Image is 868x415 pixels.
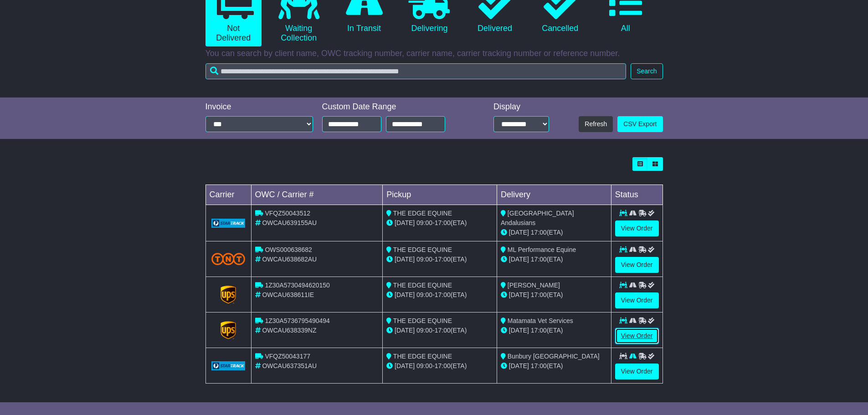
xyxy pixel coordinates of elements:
[531,291,547,298] span: 17:00
[508,353,600,360] span: Bunbury [GEOGRAPHIC_DATA]
[615,220,659,236] a: View Order
[416,327,432,334] span: 09:00
[395,256,415,263] span: [DATE]
[435,256,451,263] span: 17:00
[508,246,576,253] span: ML Performance Equine
[386,326,493,335] div: - (ETA)
[509,256,529,263] span: [DATE]
[262,327,316,334] span: OWCAU638339NZ
[509,229,529,236] span: [DATE]
[395,327,415,334] span: [DATE]
[501,326,607,335] div: (ETA)
[615,364,659,379] a: View Order
[416,219,432,226] span: 09:00
[631,63,663,79] button: Search
[611,185,663,205] td: Status
[497,185,611,205] td: Delivery
[265,282,329,289] span: 1Z30A5730494620150
[501,290,607,300] div: (ETA)
[386,290,493,300] div: - (ETA)
[262,219,317,226] span: OWCAU639155AU
[508,317,573,324] span: Matamata Vet Services
[221,321,236,339] img: GetCarrierServiceLogo
[393,317,452,324] span: THE EDGE EQUINE
[501,255,607,264] div: (ETA)
[531,256,547,263] span: 17:00
[501,228,607,237] div: (ETA)
[211,361,246,370] img: GetCarrierServiceLogo
[393,246,452,253] span: THE EDGE EQUINE
[322,102,468,112] div: Custom Date Range
[509,327,529,334] span: [DATE]
[509,362,529,369] span: [DATE]
[262,291,314,298] span: OWCAU638611IE
[211,253,246,265] img: TNT_Domestic.png
[493,102,549,112] div: Display
[435,362,451,369] span: 17:00
[221,286,236,304] img: GetCarrierServiceLogo
[386,361,493,371] div: - (ETA)
[435,327,451,334] span: 17:00
[262,256,317,263] span: OWCAU638682AU
[393,353,452,360] span: THE EDGE EQUINE
[265,210,310,217] span: VFQZ50043512
[395,291,415,298] span: [DATE]
[531,327,547,334] span: 17:00
[386,218,493,228] div: - (ETA)
[393,282,452,289] span: THE EDGE EQUINE
[531,362,547,369] span: 17:00
[205,49,663,59] p: You can search by client name, OWC tracking number, carrier name, carrier tracking number or refe...
[265,353,310,360] span: VFQZ50043177
[435,291,451,298] span: 17:00
[509,291,529,298] span: [DATE]
[508,282,560,289] span: [PERSON_NAME]
[416,362,432,369] span: 09:00
[386,255,493,264] div: - (ETA)
[416,256,432,263] span: 09:00
[383,185,497,205] td: Pickup
[416,291,432,298] span: 09:00
[531,229,547,236] span: 17:00
[265,317,329,324] span: 1Z30A5736795490494
[205,185,251,205] td: Carrier
[615,292,659,308] a: View Order
[617,116,663,132] a: CSV Export
[615,328,659,344] a: View Order
[262,362,317,369] span: OWCAU637351AU
[265,246,312,253] span: OWS000638682
[393,210,452,217] span: THE EDGE EQUINE
[615,257,659,273] a: View Order
[579,116,613,132] button: Refresh
[501,210,574,226] span: [GEOGRAPHIC_DATA] Andalusians
[251,185,383,205] td: OWC / Carrier #
[395,219,415,226] span: [DATE]
[435,219,451,226] span: 17:00
[211,219,246,228] img: GetCarrierServiceLogo
[205,102,313,112] div: Invoice
[395,362,415,369] span: [DATE]
[501,361,607,371] div: (ETA)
